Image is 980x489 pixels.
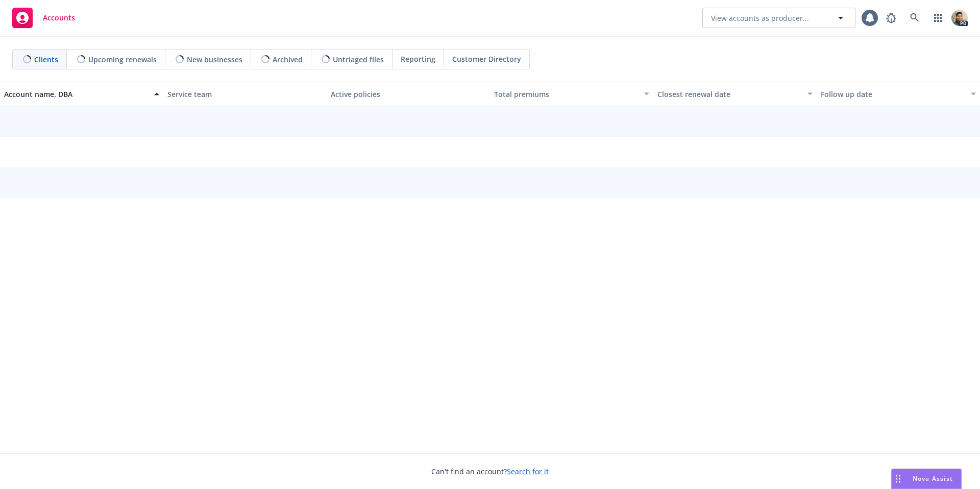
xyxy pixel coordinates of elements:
div: Drag to move [892,469,904,488]
span: Can't find an account? [431,466,549,477]
div: Account name, DBA [4,89,148,100]
div: Follow up date [821,89,965,100]
span: Upcoming renewals [88,54,157,65]
span: Customer Directory [452,54,521,64]
div: Service team [167,89,323,100]
a: Search [904,8,925,28]
a: Search for it [507,467,549,476]
button: Follow up date [817,82,980,106]
button: Active policies [327,82,490,106]
button: Nova Assist [891,469,962,489]
a: Accounts [8,4,79,32]
span: View accounts as producer... [711,13,809,23]
span: Nova Assist [913,474,953,483]
a: Switch app [928,8,948,28]
span: Archived [273,54,303,65]
div: Active policies [331,89,486,100]
div: Total premiums [494,89,638,100]
span: Untriaged files [333,54,384,65]
button: Total premiums [490,82,653,106]
span: Clients [34,54,58,65]
span: Reporting [401,54,435,64]
button: View accounts as producer... [702,8,855,28]
span: Accounts [43,14,75,22]
a: Report a Bug [881,8,901,28]
div: Closest renewal date [657,89,801,100]
button: Closest renewal date [653,82,817,106]
button: Service team [163,82,327,106]
img: photo [951,10,968,26]
span: New businesses [187,54,242,65]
